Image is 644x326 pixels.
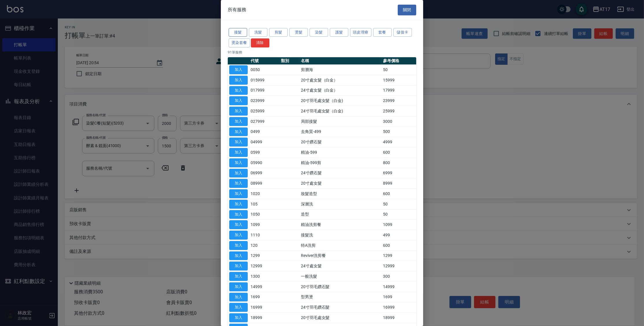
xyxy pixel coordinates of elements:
td: 04999 [249,137,280,147]
td: 局部接髮 [299,116,382,127]
td: 08999 [249,178,280,189]
td: 24寸處女髮 [299,261,382,271]
td: 027999 [249,116,280,127]
td: 20寸羽毛處女髮（白金) [299,96,382,106]
td: 4999 [382,137,416,147]
td: 025999 [249,106,280,116]
button: 加入 [229,313,248,322]
td: 20寸羽毛處女髮 [299,313,382,323]
button: 加入 [229,169,248,178]
button: 加入 [229,293,248,302]
th: 類別 [280,57,299,65]
td: 24寸羽毛鑽石髮 [299,302,382,313]
td: 18999 [249,313,280,323]
td: 16999 [382,302,416,313]
td: 499 [382,230,416,240]
td: 20寸處女髮 [299,178,382,189]
th: 名稱 [299,57,382,65]
td: 精油-599剪 [299,158,382,168]
td: 1299 [249,251,280,261]
td: 造型 [299,209,382,220]
td: 17999 [382,85,416,96]
button: 燙髮 [289,28,308,37]
button: 加入 [229,220,248,229]
button: 加入 [229,86,248,95]
td: Reviver洗剪餐 [299,251,382,261]
button: 護髮 [330,28,348,37]
button: 加入 [229,148,248,157]
button: 加入 [229,241,248,250]
td: 妝髮造型 [299,189,382,199]
td: 6999 [382,168,416,178]
button: 加入 [229,107,248,116]
td: 18999 [382,313,416,323]
td: 剪瀏海 [299,65,382,75]
td: 深層洗 [299,199,382,209]
td: 1110 [249,230,280,240]
td: 精油-599 [299,147,382,158]
td: 一般洗髮 [299,271,382,282]
button: 加入 [229,272,248,281]
td: 1020 [249,189,280,199]
td: 3000 [382,116,416,127]
td: 0499 [249,127,280,137]
button: 染髮 [310,28,328,37]
button: 加入 [229,231,248,240]
td: 600 [382,147,416,158]
p: 91 筆服務 [228,50,416,55]
button: 套餐 [373,28,392,37]
button: 加入 [229,282,248,291]
td: 1300 [249,271,280,282]
td: 105 [249,199,280,209]
td: 023999 [249,96,280,106]
td: 12999 [249,261,280,271]
button: 洗髮 [249,28,267,37]
td: 型男燙 [299,292,382,302]
td: 05990 [249,158,280,168]
button: 燙染套餐 [229,38,250,47]
button: 加入 [229,138,248,147]
td: 14999 [382,281,416,292]
td: 接髮洗 [299,230,382,240]
td: 600 [382,189,416,199]
span: 所有服務 [228,7,246,13]
td: 15999 [382,75,416,85]
td: 50 [382,209,416,220]
button: 加入 [229,210,248,219]
td: 24寸處女髮（白金） [299,85,382,96]
td: 24寸羽毛處女髮（白金) [299,106,382,116]
button: 頭皮理療 [350,28,371,37]
td: 1699 [249,292,280,302]
td: 去角質-499 [299,127,382,137]
button: 清除 [251,38,269,47]
td: 1699 [382,292,416,302]
td: 1099 [249,220,280,230]
button: 加入 [229,303,248,312]
td: 0050 [249,65,280,75]
button: 加入 [229,96,248,105]
td: 1299 [382,251,416,261]
th: 代號 [249,57,280,65]
button: 加入 [229,127,248,136]
td: 50 [382,199,416,209]
td: 20寸處女髮（白金） [299,75,382,85]
button: 加入 [229,189,248,198]
button: 剪髮 [269,28,288,37]
button: 加入 [229,251,248,260]
td: 120 [249,240,280,251]
button: 加入 [229,179,248,188]
button: 加入 [229,200,248,209]
td: 600 [382,240,416,251]
th: 參考價格 [382,57,416,65]
button: 加入 [229,117,248,126]
td: 500 [382,127,416,137]
button: 加入 [229,262,248,271]
td: 50 [382,65,416,75]
td: 25999 [382,106,416,116]
td: 16999 [249,302,280,313]
td: 017999 [249,85,280,96]
td: 特A洗剪 [299,240,382,251]
td: 20寸羽毛鑽石髮 [299,281,382,292]
td: 06999 [249,168,280,178]
button: 關閉 [398,5,416,15]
